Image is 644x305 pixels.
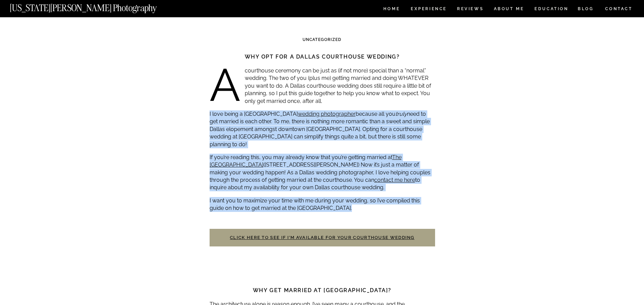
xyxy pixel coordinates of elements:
a: BLOG [578,7,594,13]
a: Uncategorized [303,37,342,42]
a: EDUCATION [534,7,569,13]
a: [US_STATE][PERSON_NAME] Photography [10,3,180,9]
a: ABOUT ME [494,7,524,13]
p: A courthouse ceremony can be just as (if not more) special than a “normal” wedding. The two of yo... [210,67,435,105]
em: truly [396,111,407,117]
strong: Why get married at [GEOGRAPHIC_DATA]? [253,287,391,293]
strong: Why opt for a Dallas courthouse wedding? [245,53,400,60]
a: contact me here [374,177,415,183]
a: CONTACT [605,5,633,13]
p: I want you to maximize your time with me during your wedding, so I’ve compiled this guide on how ... [210,197,435,212]
a: REVIEWS [457,7,482,13]
a: wedding photographer [298,111,356,117]
a: Experience [411,7,446,13]
a: Click here to see if I’m available for your courthouse wedding [230,235,414,240]
p: I love being a [GEOGRAPHIC_DATA] because all you need to get married is each other. To me, there ... [210,110,435,148]
a: HOME [382,7,401,13]
p: If you’re reading this, you may already know that you’re getting married at ([STREET_ADDRESS][PER... [210,154,435,192]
